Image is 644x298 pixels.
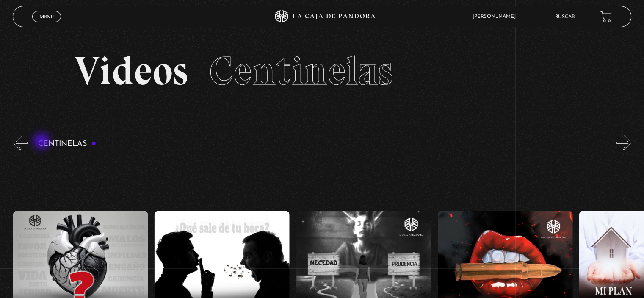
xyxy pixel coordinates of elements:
span: Cerrar [37,21,57,27]
span: [PERSON_NAME] [468,14,524,19]
span: Menu [40,14,54,19]
button: Previous [13,135,28,150]
span: Centinelas [209,47,392,95]
a: View your shopping cart [600,11,612,22]
h2: Videos [75,51,569,91]
h3: Centinelas [38,140,96,148]
button: Next [616,135,631,150]
a: Buscar [555,14,575,19]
